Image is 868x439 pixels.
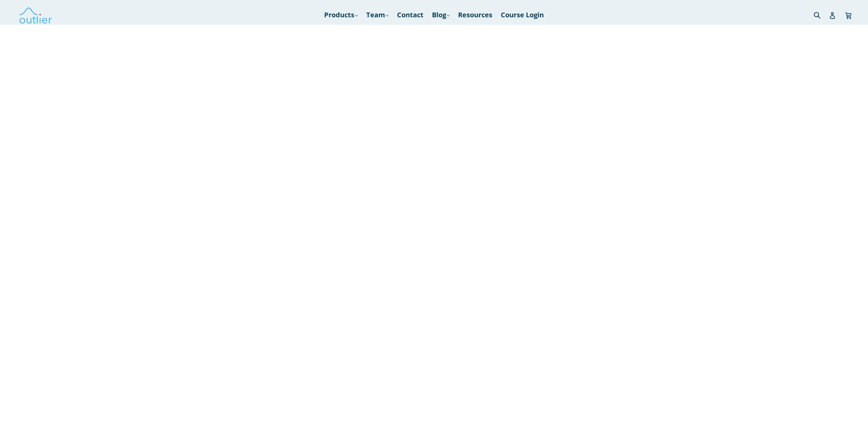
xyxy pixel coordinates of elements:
a: Team [363,9,392,21]
a: Course Login [497,9,547,21]
img: Outlier Linguistics [19,5,53,25]
a: Blog [429,9,453,21]
a: Resources [455,9,496,21]
a: Contact [394,9,427,21]
a: Products [321,9,361,21]
input: Search [812,8,831,22]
